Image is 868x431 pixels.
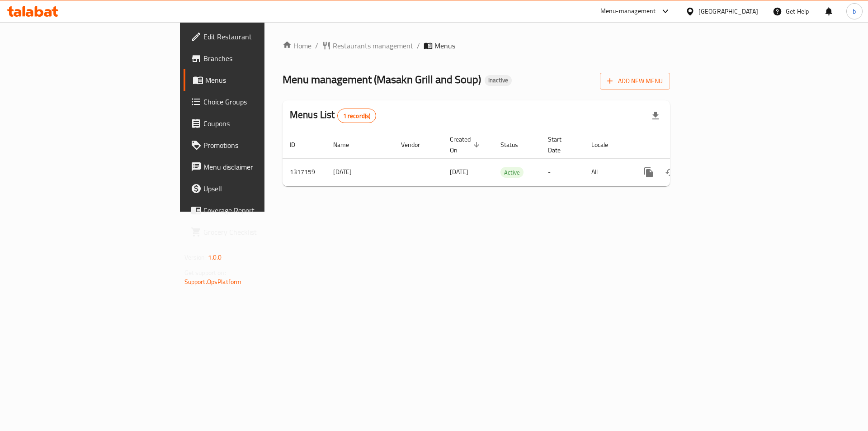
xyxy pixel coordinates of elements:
[184,221,325,243] a: Grocery Checklist
[203,161,318,172] span: Menu disclaimer
[450,166,468,178] span: [DATE]
[184,199,325,221] a: Coverage Report
[205,75,318,85] span: Menus
[698,6,758,16] div: [GEOGRAPHIC_DATA]
[184,267,226,279] span: Get support on:
[600,6,656,17] div: Menu-management
[333,139,361,150] span: Name
[184,134,325,156] a: Promotions
[631,131,732,159] th: Actions
[290,139,307,150] span: ID
[338,112,376,120] span: 1 record(s)
[184,91,325,113] a: Choice Groups
[290,108,376,123] h2: Menus List
[337,109,377,123] div: Total records count
[203,96,318,107] span: Choice Groups
[208,251,222,263] span: 1.0.0
[322,40,413,51] a: Restaurants management
[401,139,432,150] span: Vendor
[417,40,420,51] li: /
[500,167,524,178] span: Active
[184,156,325,178] a: Menu disclaimer
[485,76,512,84] span: Inactive
[184,251,207,263] span: Version:
[853,6,856,16] span: b
[660,161,681,183] button: Change Status
[203,118,318,129] span: Coupons
[485,75,512,86] div: Inactive
[184,113,325,134] a: Coupons
[500,139,530,150] span: Status
[203,227,318,237] span: Grocery Checklist
[203,183,318,194] span: Upsell
[333,40,413,51] span: Restaurants management
[638,161,660,183] button: more
[645,105,666,127] div: Export file
[203,140,318,151] span: Promotions
[434,40,455,51] span: Menus
[184,276,242,288] a: Support.OpsPlatform
[283,131,732,186] table: enhanced table
[184,178,325,199] a: Upsell
[203,53,318,64] span: Branches
[500,167,524,178] div: Active
[283,69,481,90] span: Menu management ( Masakn Grill and Soup )
[591,139,620,150] span: Locale
[584,158,631,186] td: All
[203,205,318,216] span: Coverage Report
[184,26,325,47] a: Edit Restaurant
[184,69,325,91] a: Menus
[548,134,573,156] span: Start Date
[203,31,318,42] span: Edit Restaurant
[450,134,482,156] span: Created On
[607,76,663,87] span: Add New Menu
[541,158,584,186] td: -
[184,47,325,69] a: Branches
[283,40,670,51] nav: breadcrumb
[326,158,394,186] td: [DATE]
[600,73,670,90] button: Add New Menu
